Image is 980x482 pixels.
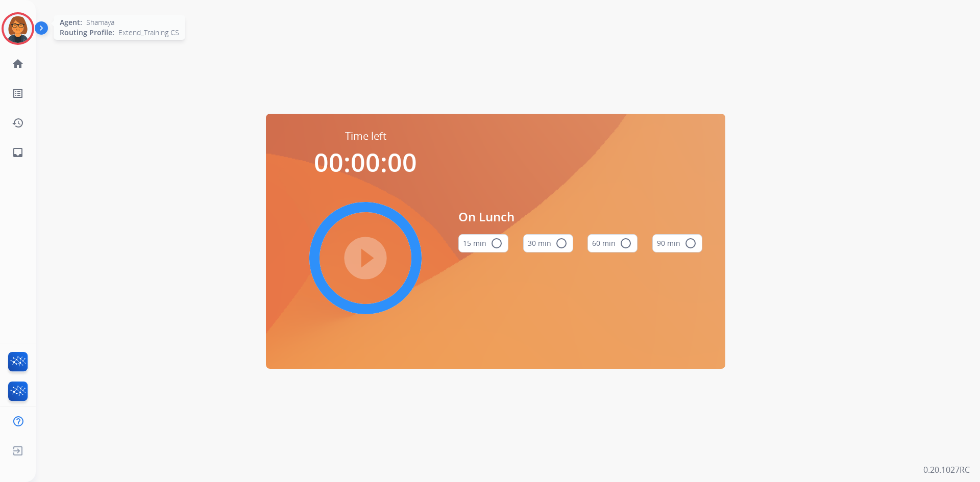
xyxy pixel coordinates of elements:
[4,14,32,43] img: avatar
[314,145,417,180] span: 00:00:00
[345,129,386,143] span: Time left
[587,234,638,252] button: 60 min
[458,234,508,252] button: 15 min
[555,237,568,249] mat-icon: radio_button_unchecked
[684,237,697,249] mat-icon: radio_button_unchecked
[652,234,702,252] button: 90 min
[458,208,702,226] span: On Lunch
[12,87,24,99] mat-icon: list_alt
[118,28,179,38] span: Extend_Training CS
[60,17,82,28] span: Agent:
[12,146,24,159] mat-icon: inbox
[12,117,24,129] mat-icon: history
[12,58,24,70] mat-icon: home
[491,237,503,249] mat-icon: radio_button_unchecked
[86,17,114,28] span: Shamaya
[923,464,970,476] p: 0.20.1027RC
[60,28,114,38] span: Routing Profile:
[620,237,632,249] mat-icon: radio_button_unchecked
[523,234,573,252] button: 30 min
